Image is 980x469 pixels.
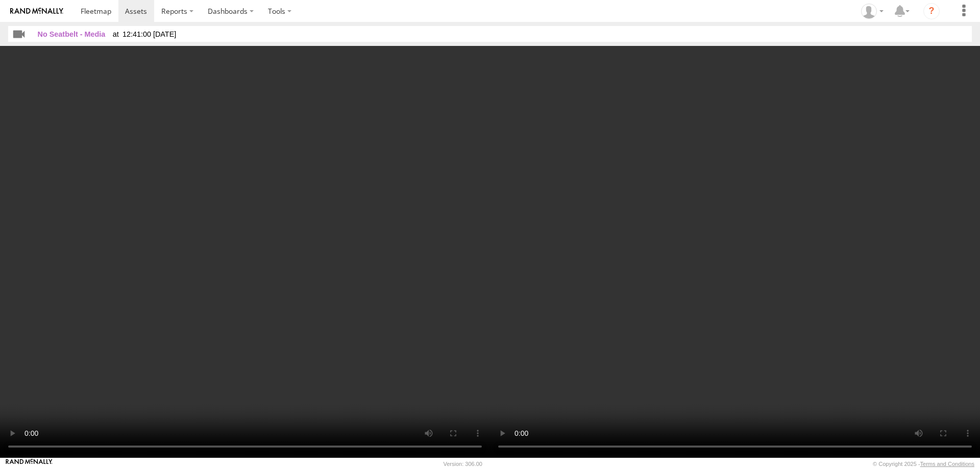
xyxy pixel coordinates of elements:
[873,461,974,467] div: © Copyright 2025 -
[444,461,482,467] div: Version: 306.00
[857,4,887,19] div: Samantha Graf
[38,30,106,38] span: No Seatbelt - Media
[6,459,53,469] a: Visit our Website
[113,30,177,38] span: 12:41:00 [DATE]
[920,461,974,467] a: Terms and Conditions
[10,8,63,15] img: rand-logo.svg
[923,3,940,19] i: ?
